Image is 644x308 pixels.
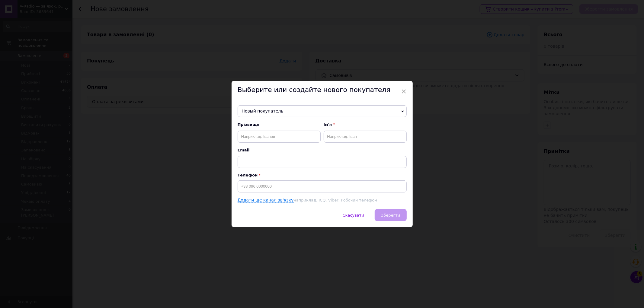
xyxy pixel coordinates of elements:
[232,81,413,99] div: Выберите или создайте нового покупателя
[238,173,407,177] p: Телефон
[238,180,407,192] input: +38 096 0000000
[324,131,407,143] input: Наприклад: Іван
[343,213,364,218] span: Скасувати
[238,198,294,203] a: Додати ще канал зв'язку
[401,86,407,97] span: ×
[238,105,407,117] span: Новый покупатель
[324,122,407,127] span: Ім'я
[238,131,321,143] input: Наприклад: Іванов
[336,209,370,221] button: Скасувати
[238,148,407,153] span: Email
[294,198,377,202] span: наприклад, ICQ, Viber, Робочий телефон
[238,122,321,127] span: Прізвище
